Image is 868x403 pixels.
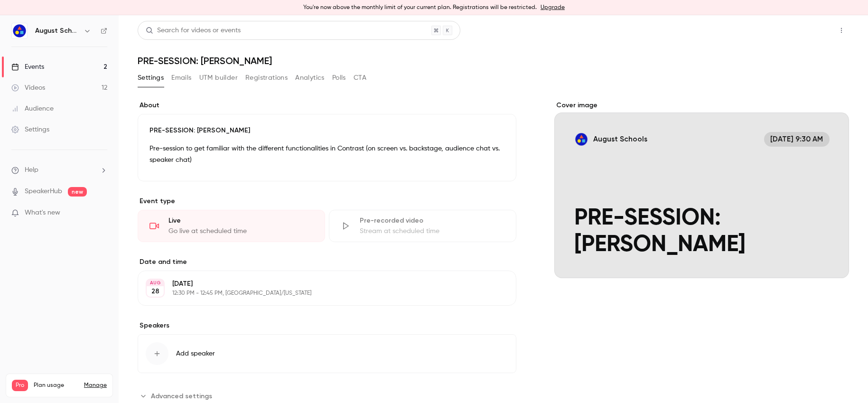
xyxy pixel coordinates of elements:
a: SpeakerHub [25,187,62,197]
p: 12:30 PM - 12:45 PM, [GEOGRAPHIC_DATA]/[US_STATE] [172,290,466,297]
h1: PRE-SESSION: [PERSON_NAME] [138,55,849,66]
button: Add speaker [138,334,516,373]
span: Add speaker [176,349,215,358]
span: What's new [25,208,60,218]
span: Help [25,165,38,175]
li: help-dropdown-opener [11,165,107,175]
a: Manage [84,382,107,389]
p: PRE-SESSION: [PERSON_NAME] [149,126,504,135]
button: CTA [354,70,366,85]
div: AUG [147,280,164,286]
p: Event type [138,197,516,206]
div: Pre-recorded video [360,216,504,225]
div: Live [168,216,313,225]
button: Share [789,21,826,40]
img: August Schools [12,23,27,38]
div: Audience [11,104,54,113]
section: Cover image [554,101,849,278]
div: Settings [11,125,49,134]
button: UTM builder [199,70,238,85]
button: Registrations [245,70,288,85]
div: LiveGo live at scheduled time [138,210,325,242]
label: Cover image [554,101,849,110]
h6: August Schools [35,26,80,36]
span: Plan usage [34,382,78,389]
div: Go live at scheduled time [168,226,313,236]
p: [DATE] [172,279,466,289]
label: Date and time [138,257,516,267]
button: Analytics [295,70,325,85]
label: About [138,101,516,110]
span: Advanced settings [151,391,212,401]
button: Emails [171,70,191,85]
iframe: Noticeable Trigger [96,209,107,217]
a: Upgrade [541,4,565,11]
div: Events [11,62,44,72]
div: Stream at scheduled time [360,226,504,236]
label: Speakers [138,321,516,330]
span: Pro [12,380,28,391]
button: Settings [138,70,164,85]
p: Pre-session to get familiar with the different functionalities in Contrast (on screen vs. backsta... [149,143,504,166]
div: Videos [11,83,45,93]
div: Search for videos or events [146,26,241,36]
span: new [68,187,87,197]
div: Pre-recorded videoStream at scheduled time [329,210,516,242]
button: Polls [332,70,346,85]
p: 28 [151,287,159,296]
